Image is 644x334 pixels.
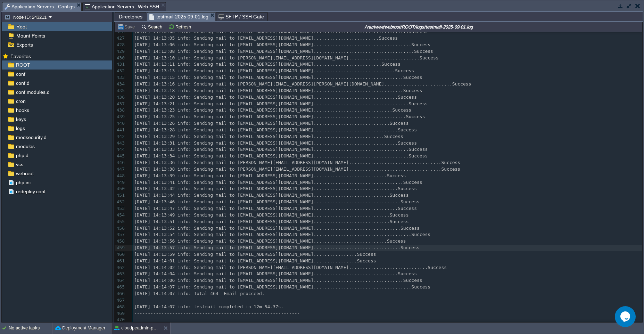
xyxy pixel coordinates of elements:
div: 439 [115,114,126,120]
div: 447 [115,166,126,173]
button: Save [117,24,137,30]
span: Application Servers : Web SSH [85,2,159,11]
span: [DATE] 14:13:18 info: Sending mail to [EMAIL_ADDRESS][DOMAIN_NAME].................................. [134,88,422,93]
div: 453 [115,205,126,212]
span: [DATE] 14:14:06 info: Sending mail to [EMAIL_ADDRESS][DOMAIN_NAME].................................. [134,278,422,283]
a: modsecurity.d [15,134,48,140]
span: [DATE] 14:13:56 info: Sending mail to [EMAIL_ADDRESS][DOMAIN_NAME]...........................Success [134,238,406,244]
div: 430 [115,55,126,62]
div: 436 [115,94,126,101]
div: 459 [115,245,126,251]
span: [DATE] 14:14:01 info: Sending mail to [EMAIL_ADDRESS][DOMAIN_NAME]................Success [134,258,376,263]
span: Mount Points [15,33,46,39]
span: [DATE] 14:13:36 info: Sending mail to [PERSON_NAME][EMAIL_ADDRESS][DOMAIN_NAME]..................... [134,160,460,165]
button: Search [141,24,164,30]
div: 445 [115,153,126,160]
div: 454 [115,212,126,219]
span: [DATE] 14:14:07 info: testmail completed in 12m 54.37s. [134,304,283,309]
a: vcs [15,161,24,168]
span: [DATE] 14:13:26 info: Sending mail to [EMAIL_ADDRESS][DOMAIN_NAME]............................Suc... [134,121,409,126]
span: [DATE] 14:13:57 info: Sending mail to [EMAIL_ADDRESS][DOMAIN_NAME].................................. [134,245,420,250]
span: [DATE] 14:13:59 info: Sending mail to [EMAIL_ADDRESS][DOMAIN_NAME]................Success [134,252,376,257]
div: 462 [115,264,126,271]
div: 428 [115,42,126,48]
span: [DATE] 14:14:07 info: Sending mail to [EMAIL_ADDRESS][DOMAIN_NAME].................................. [134,284,430,290]
div: 449 [115,179,126,186]
span: [DATE] 14:14:07 info: Total 464 Email procceed. [134,291,265,296]
a: logs [15,125,26,131]
span: [DATE] 14:13:49 info: Sending mail to [EMAIL_ADDRESS][DOMAIN_NAME]............................Suc... [134,212,409,218]
span: [DATE] 14:13:11 info: Sending mail to [EMAIL_ADDRESS][DOMAIN_NAME].........................Success [134,62,401,67]
a: conf.modules.d [15,89,51,95]
span: Favorites [9,53,32,59]
div: 466 [115,291,126,297]
button: Refresh [168,24,193,30]
div: 429 [115,48,126,55]
a: conf [15,71,26,77]
span: [DATE] 14:13:10 info: Sending mail to [PERSON_NAME][EMAIL_ADDRESS][DOMAIN_NAME]..................... [134,55,439,60]
div: 464 [115,277,126,284]
div: 461 [115,258,126,264]
span: [DATE] 14:13:06 info: Sending mail to [EMAIL_ADDRESS][DOMAIN_NAME].................................. [134,42,430,47]
span: [DATE] 14:13:52 info: Sending mail to [EMAIL_ADDRESS][DOMAIN_NAME].................................. [134,226,420,231]
a: cron [15,98,27,104]
span: [DATE] 14:13:31 info: Sending mail to [EMAIL_ADDRESS][DOMAIN_NAME].................................. [134,140,417,146]
span: [DATE] 14:13:25 info: Sending mail to [EMAIL_ADDRESS][DOMAIN_NAME].................................. [134,114,425,119]
span: ------------------------------------------------------------- [134,311,300,316]
div: 460 [115,251,126,258]
span: [DATE] 14:13:33 info: Sending mail to [EMAIL_ADDRESS][DOMAIN_NAME].................................. [134,147,428,152]
div: 442 [115,133,126,140]
span: [DATE] 14:13:23 info: Sending mail to [EMAIL_ADDRESS][DOMAIN_NAME].............................Su... [134,107,411,113]
span: [DATE] 14:13:38 info: Sending mail to [PERSON_NAME][EMAIL_ADDRESS][DOMAIN_NAME]..................... [134,166,460,172]
span: [DATE] 14:13:15 info: Sending mail to [EMAIL_ADDRESS][DOMAIN_NAME].................................. [134,75,422,80]
a: keys [15,116,27,122]
span: [DATE] 14:13:39 info: Sending mail to [EMAIL_ADDRESS][DOMAIN_NAME]...........................Success [134,173,406,178]
a: webroot [15,170,35,177]
div: 457 [115,231,126,238]
span: [DATE] 14:14:02 info: Sending mail to [PERSON_NAME][EMAIL_ADDRESS][DOMAIN_NAME]..................... [134,265,447,270]
span: [DATE] 14:13:47 info: Sending mail to [EMAIL_ADDRESS][DOMAIN_NAME].................................. [134,206,417,211]
span: [DATE] 14:13:13 info: Sending mail to [EMAIL_ADDRESS][DOMAIN_NAME]..............................S... [134,68,414,73]
a: conf.d [15,80,31,86]
a: ROOT [15,62,31,68]
span: [DATE] 14:13:42 info: Sending mail to [EMAIL_ADDRESS][DOMAIN_NAME].................................. [134,186,417,191]
div: 465 [115,284,126,291]
a: redeploy.conf [15,188,47,195]
div: 446 [115,160,126,166]
div: 456 [115,225,126,232]
div: 452 [115,199,126,205]
div: 444 [115,146,126,153]
a: Root [15,24,28,30]
span: Directories [119,13,142,21]
span: php.ini [15,179,32,186]
a: Favorites [9,54,32,59]
div: 437 [115,101,126,107]
span: [DATE] 14:13:20 info: Sending mail to [EMAIL_ADDRESS][DOMAIN_NAME].................................. [134,95,417,100]
span: [DATE] 14:13:21 info: Sending mail to [EMAIL_ADDRESS][DOMAIN_NAME].................................. [134,101,428,106]
a: Exports [15,42,34,48]
span: [DATE] 14:13:29 info: Sending mail to [EMAIL_ADDRESS][DOMAIN_NAME]..........................Success [134,134,403,139]
div: 463 [115,271,126,277]
div: 468 [115,304,126,310]
div: 469 [115,310,126,317]
div: 451 [115,192,126,199]
a: hooks [15,107,30,113]
a: php.d [15,152,30,158]
span: [DATE] 14:13:54 info: Sending mail to [EMAIL_ADDRESS][DOMAIN_NAME].................................. [134,232,430,237]
div: 440 [115,120,126,127]
div: 438 [115,107,126,114]
div: 433 [115,74,126,81]
a: modules [15,143,36,149]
